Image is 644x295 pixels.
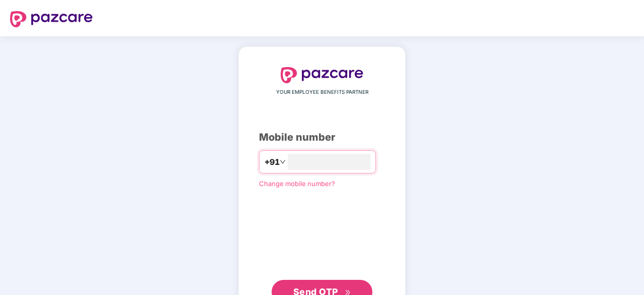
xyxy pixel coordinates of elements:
div: Mobile number [259,130,385,145]
span: YOUR EMPLOYEE BENEFITS PARTNER [276,88,368,96]
span: down [280,159,286,165]
img: logo [281,67,363,83]
a: Change mobile number? [259,180,335,188]
img: logo [10,11,93,27]
span: +91 [265,156,280,168]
